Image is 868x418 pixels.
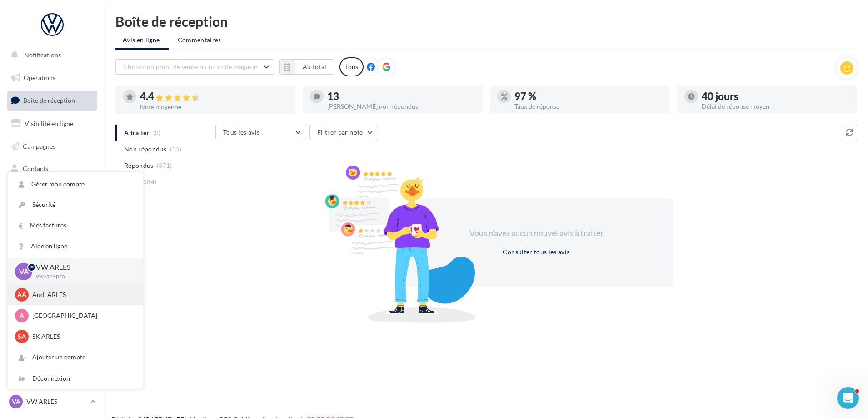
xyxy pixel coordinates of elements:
[5,137,99,156] a: Campagnes
[5,114,99,133] a: Visibilité en ligne
[8,347,143,368] div: Ajouter un compte
[8,195,143,215] a: Sécurité
[5,159,99,178] a: Contacts
[223,128,260,136] span: Tous les avis
[20,311,24,320] span: A
[7,393,97,410] a: VA VW ARLES
[24,74,55,81] span: Opérations
[36,262,129,272] p: VW ARLES
[17,290,26,299] span: AA
[18,332,26,341] span: SA
[327,103,475,110] div: [PERSON_NAME] non répondus
[32,311,132,320] p: [GEOGRAPHIC_DATA]
[115,59,274,75] button: Choisir un point de vente ou un code magasin
[19,266,29,277] span: VA
[5,45,95,65] button: Notifications
[123,63,258,71] span: Choisir un point de vente ou un code magasin
[279,59,334,75] button: Au total
[140,104,288,110] div: Note moyenne
[514,91,663,101] div: 97 %
[339,57,364,76] div: Tous
[140,91,288,102] div: 4.4
[25,120,73,127] span: Visibilité en ligne
[514,103,663,110] div: Taux de réponse
[837,387,859,409] iframe: Intercom live chat
[5,68,99,87] a: Opérations
[8,215,143,236] a: Mes factures
[327,91,475,101] div: 13
[5,182,99,201] a: Médiathèque
[295,59,334,75] button: Au total
[23,142,55,150] span: Campagnes
[124,145,166,154] span: Non répondus
[170,146,181,153] span: (13)
[26,397,87,406] p: VW ARLES
[309,125,378,140] button: Filtrer par note
[24,51,61,59] span: Notifications
[32,290,132,299] p: Audi ARLES
[23,165,48,172] span: Contacts
[8,368,143,389] div: Déconnexion
[115,15,857,28] div: Boîte de réception
[215,125,306,140] button: Tous les avis
[141,178,157,186] span: (384)
[5,205,99,224] a: Calendrier
[157,162,172,169] span: (371)
[702,91,850,101] div: 40 jours
[499,247,573,257] button: Consulter tous les avis
[5,91,99,110] a: Boîte de réception
[36,272,129,281] p: vw-arl-pra
[178,35,221,45] span: Commentaires
[32,332,132,341] p: SK ARLES
[8,236,143,257] a: Aide en ligne
[8,174,143,195] a: Gérer mon compte
[458,227,614,239] div: Vous n'avez aucun nouvel avis à traiter
[23,96,75,104] span: Boîte de réception
[124,161,154,170] span: Répondus
[5,227,99,254] a: ASSETS PERSONNALISABLES
[12,397,20,406] span: VA
[702,103,850,110] div: Délai de réponse moyen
